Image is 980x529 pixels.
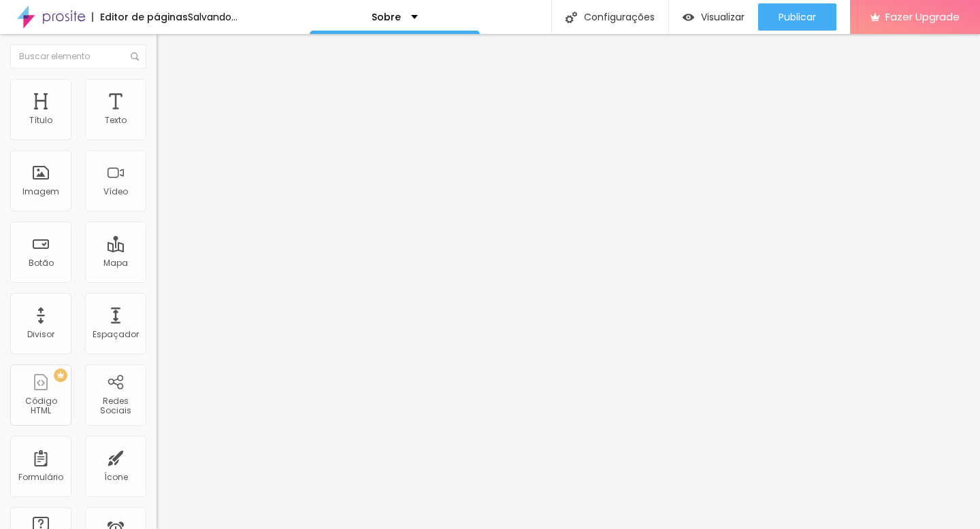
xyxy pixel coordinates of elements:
[88,396,142,416] div: Redes Sociais
[372,12,401,22] p: Sobre
[22,187,59,197] div: Imagem
[10,44,146,69] input: Buscar elemento
[779,12,816,22] span: Publicar
[92,12,188,22] div: Editor de páginas
[18,473,63,482] div: Formulário
[188,12,238,22] div: Salvando...
[885,11,960,22] span: Fazer Upgrade
[131,52,139,61] img: Icone
[14,396,67,416] div: Código HTML
[683,12,694,23] img: view-1.svg
[104,473,128,482] div: Ícone
[669,3,758,31] button: Visualizar
[105,116,127,125] div: Texto
[29,258,54,268] div: Botão
[157,34,980,529] iframe: Editor
[103,258,128,268] div: Mapa
[103,187,128,197] div: Vídeo
[701,12,745,22] span: Visualizar
[758,3,836,31] button: Publicar
[566,12,577,23] img: Icone
[27,330,54,339] div: Divisor
[93,330,139,339] div: Espaçador
[29,116,52,125] div: Título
